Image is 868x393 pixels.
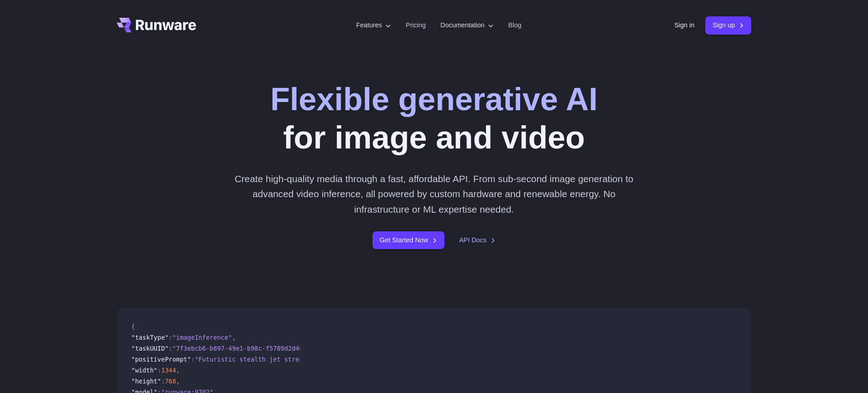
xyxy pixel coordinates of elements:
[131,345,169,352] span: "taskUUID"
[169,334,172,341] span: :
[172,334,232,341] span: "imageInference"
[131,356,191,363] span: "positivePrompt"
[165,378,176,385] span: 768
[705,16,751,34] a: Sign up
[169,345,172,352] span: :
[176,367,180,374] span: ,
[270,82,598,117] strong: Flexible generative AI
[161,378,165,385] span: :
[176,378,180,385] span: ,
[356,20,391,31] label: Features
[117,18,196,32] a: Go to /
[231,171,637,217] p: Create high-quality media through a fast, affordable API. From sub-second image generation to adv...
[195,356,534,363] span: "Futuristic stealth jet streaking through a neon-lit cityscape with glowing purple exhaust"
[508,20,522,31] a: Blog
[131,334,169,341] span: "taskType"
[131,378,161,385] span: "height"
[270,80,598,157] h1: for image and video
[440,20,494,31] label: Documentation
[406,20,426,31] a: Pricing
[191,356,195,363] span: :
[372,231,444,249] a: Get Started Now
[157,367,161,374] span: :
[232,334,236,341] span: ,
[459,235,496,245] a: API Docs
[161,367,176,374] span: 1344
[131,323,135,330] span: {
[674,20,694,31] a: Sign in
[131,367,157,374] span: "width"
[172,345,314,352] span: "7f3ebcb6-b897-49e1-b98c-f5789d2d40d7"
